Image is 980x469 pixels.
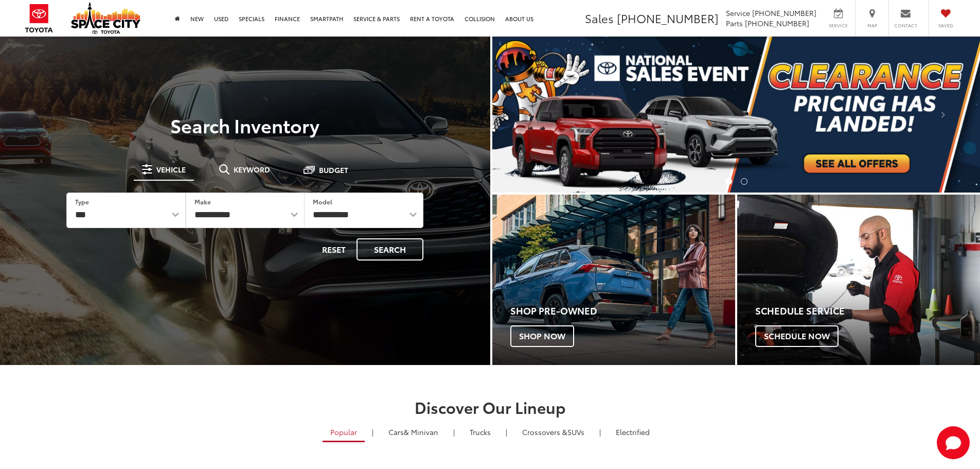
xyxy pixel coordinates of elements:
img: Space City Toyota [71,2,140,34]
button: Search [357,238,423,260]
span: Map [861,22,883,29]
span: Sales [585,10,614,26]
span: Saved [934,22,957,29]
a: Cars [381,423,446,441]
button: Toggle Chat Window [937,426,970,459]
h2: Discover Our Lineup [128,398,853,415]
span: Budget [319,166,348,173]
a: Shop Pre-Owned Shop Now [492,195,735,365]
label: Make [194,197,211,206]
h4: Shop Pre-Owned [510,306,735,316]
a: Electrified [608,423,657,441]
svg: Start Chat [937,426,970,459]
span: Parts [726,18,743,28]
div: Toyota [492,195,735,365]
li: Go to slide number 2. [741,178,747,185]
span: Service [726,8,750,18]
label: Model [313,197,332,206]
span: Schedule Now [755,325,839,347]
button: Click to view next picture. [907,57,980,172]
li: Go to slide number 1. [725,178,732,185]
span: [PHONE_NUMBER] [745,18,809,28]
button: Click to view previous picture. [492,57,565,172]
li: | [369,427,376,437]
a: Popular [323,423,365,442]
li: | [451,427,457,437]
button: Reset [313,238,354,260]
a: Trucks [462,423,498,441]
span: Service [827,22,850,29]
li: | [503,427,510,437]
span: [PHONE_NUMBER] [617,10,719,26]
span: [PHONE_NUMBER] [752,8,816,18]
span: Vehicle [156,166,186,173]
a: Schedule Service Schedule Now [737,195,980,365]
div: Toyota [737,195,980,365]
span: Crossovers & [522,427,567,437]
a: SUVs [514,423,592,441]
span: & Minivan [404,427,438,437]
li: | [597,427,603,437]
h3: Search Inventory [43,115,447,135]
h4: Schedule Service [755,306,980,316]
span: Keyword [234,166,270,173]
label: Type [75,197,89,206]
span: Shop Now [510,325,574,347]
span: Contact [894,22,917,29]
